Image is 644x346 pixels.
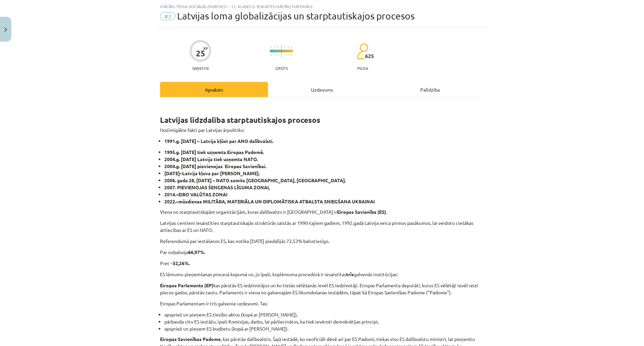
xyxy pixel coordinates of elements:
[160,127,484,134] p: Nozīmīgākie fakti par Latvijas ārpolitiku:
[274,46,275,48] img: icon-short-line-57e1e144782c952c97e751825c79c345078a6d821885a25fce030b3d8c18986b.svg
[271,46,272,48] img: icon-short-line-57e1e144782c952c97e751825c79c345078a6d821885a25fce030b3d8c18986b.svg
[164,138,273,144] b: 1991.g. [DATE] – Latvija kļūst par ANO dalībvalsti.
[284,46,285,48] img: icon-short-line-57e1e144782c952c97e751825c79c345078a6d821885a25fce030b3d8c18986b.svg
[4,28,7,32] img: icon-close-lesson-0947bae3869378f0d4975bcd49f059093ad1ed9edebbc8119c70593378902aed.svg
[177,10,415,21] span: Latvijas loma globalizācijas un starptautiskajos procesos
[160,208,484,215] p: Viena no starptautiskajām organizācijām, kuras dalībvalsts ir [GEOGRAPHIC_DATA] ir .
[160,238,484,245] p: Referendumā par iestāšanos ES, kas notika [DATE] piedalījās 72,53% balsstiesīgo.
[346,271,354,277] b: trīs
[164,191,176,197] b: 2014.
[178,198,375,204] b: mūsdienas MILITĀRA, MATERIĀLA UN DIPLOMĀTISKA ATBALSTA SNIEGŠANA UKRAINAI
[160,336,221,342] b: Eiropas Savienības Padome
[160,4,484,9] div: Mācību tēma: Sociālās zinātnes i - 11. klases 3. ieskaites mācību materiāls
[164,311,484,318] li: apspriež un pieņem ES tiesību aktus (kopā ar [PERSON_NAME]),
[164,149,264,155] b: 1995.g. [DATE] tiek uzņemta Eiropas Padomē.
[278,46,278,48] img: icon-short-line-57e1e144782c952c97e751825c79c345078a6d821885a25fce030b3d8c18986b.svg
[178,191,227,197] b: EIRO VALŪTAS ZONAI
[365,53,374,59] span: 625
[176,191,178,197] strong: –
[337,209,386,215] b: Eiropas Savienība (ES)
[291,54,292,56] img: icon-short-line-57e1e144782c952c97e751825c79c345078a6d821885a25fce030b3d8c18986b.svg
[288,54,288,56] img: icon-short-line-57e1e144782c952c97e751825c79c345078a6d821885a25fce030b3d8c18986b.svg
[203,46,208,50] span: XP
[164,184,270,190] b: 2007. PIEVIENOJAS ŠENGENAS LĪGUMA ZONAI,
[160,282,213,288] b: Eiropas Parlaments (EP)
[164,325,484,332] li: apspriež un pieņem ES budžetu (kopā ar [PERSON_NAME]).
[271,54,272,56] img: icon-short-line-57e1e144782c952c97e751825c79c345078a6d821885a25fce030b3d8c18986b.svg
[164,198,176,204] b: 2022.
[288,46,288,48] img: icon-short-line-57e1e144782c952c97e751825c79c345078a6d821885a25fce030b3d8c18986b.svg
[160,300,484,307] p: Eiropas Parlamentam ir trīs galvenie uzdevumi. Tas:
[160,271,484,278] p: ES lēmumu pieņemšanas procesā kopumā un, jo īpaši, koplēmuma procedūrā ir iesaistītas galvenās in...
[160,249,484,256] p: Par nobalsoja
[196,49,205,58] div: 25
[278,54,278,56] img: icon-short-line-57e1e144782c952c97e751825c79c345078a6d821885a25fce030b3d8c18986b.svg
[357,43,368,60] img: students-c634bb4e5e11cddfef0936a35e636f08e4e9abd3cc4e673bd6f9a4125e45ecb1.svg
[275,66,288,70] p: Grūts
[164,163,266,169] b: 2004.g. [DATE] pievienojas Eiropas Savienībai.
[164,156,258,162] b: 2004.g. [DATE] Latvija tiek uzņemta NATO.
[291,46,292,48] img: icon-short-line-57e1e144782c952c97e751825c79c345078a6d821885a25fce030b3d8c18986b.svg
[160,115,320,125] b: Latvijas līdzdalība starptautiskajos procesos
[268,82,376,97] div: Uzdevums
[274,54,275,56] img: icon-short-line-57e1e144782c952c97e751825c79c345078a6d821885a25fce030b3d8c18986b.svg
[160,260,484,267] p: Pret –
[284,54,285,56] img: icon-short-line-57e1e144782c952c97e751825c79c345078a6d821885a25fce030b3d8c18986b.svg
[188,249,205,255] b: 66,97%.
[164,177,346,183] b: 2006. gada 28, [DATE] – NATO samits [GEOGRAPHIC_DATA], [GEOGRAPHIC_DATA].
[160,282,484,296] p: kas pārstāv ES iedzīvotājus un ko tiešās vēlēšanās ievēl ES iedzīvotāji. Eiropas Parlamenta deput...
[182,170,260,176] b: Latvija kļuva par [PERSON_NAME].
[176,198,178,204] strong: –
[357,66,368,70] p: pilda
[160,82,268,97] div: Apraksts
[376,82,484,97] div: Palīdzība
[281,45,282,58] img: icon-long-line-d9ea69661e0d244f92f715978eff75569469978d946b2353a9bb055b3ed8787d.svg
[190,66,211,70] p: Saņemsi
[173,260,190,266] b: 32,26%.
[160,12,175,20] span: #3
[180,170,182,176] strong: –
[164,318,484,325] li: pārbauda citu ES iestāžu, īpaši Komisijas, darbu, lai pārliecinātos, ka tiek ievēroti demokrātija...
[164,170,180,176] b: [DATE]
[160,219,484,234] p: Latvijas centieni iesaistīties starptautiskajās struktūrās saistās ar 1990-tajiem gadiem, 1992.ga...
